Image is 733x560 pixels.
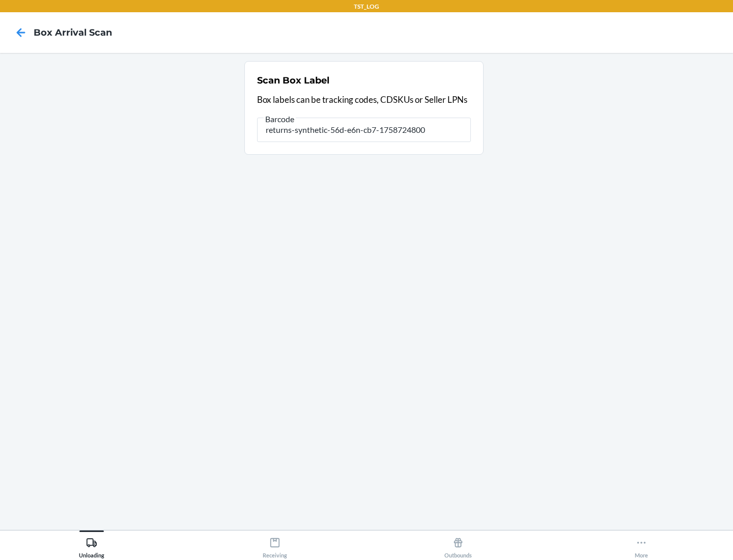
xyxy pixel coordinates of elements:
div: Outbounds [444,533,472,558]
h2: Scan Box Label [257,74,329,87]
button: More [550,530,733,558]
input: Barcode [257,118,471,142]
p: Box labels can be tracking codes, CDSKUs or Seller LPNs [257,93,471,106]
button: Outbounds [366,530,550,558]
button: Receiving [183,530,366,558]
div: More [635,533,648,558]
span: Barcode [264,114,296,124]
h4: Box Arrival Scan [34,26,112,39]
p: TST_LOG [354,2,379,11]
div: Receiving [263,533,287,558]
div: Unloading [79,533,104,558]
